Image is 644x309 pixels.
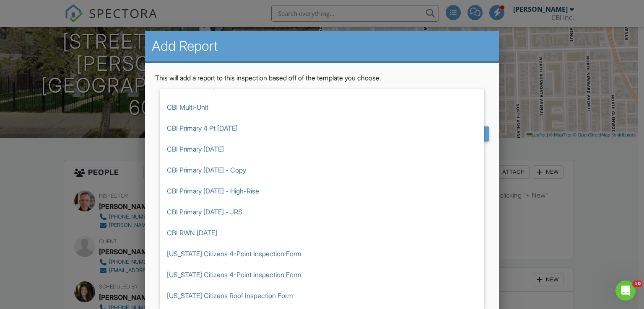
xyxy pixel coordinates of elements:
span: 10 [633,281,642,287]
span: [US_STATE] Citizens Roof Inspection Form [160,285,484,306]
span: CBI Primary [DATE] [160,139,484,160]
span: CBI Multi-Unit [160,97,484,118]
span: [US_STATE] Citizens 4-Point Inspection Form [160,264,484,285]
span: CBI Primary [DATE] - JRS [160,201,484,222]
span: CBI Primary [DATE] - Copy [160,160,484,180]
span: CBI Primary [DATE] - High-Rise [160,180,484,201]
iframe: Intercom live chat [615,281,636,301]
span: [US_STATE] Citizens 4-Point Inspection Form [160,243,484,264]
p: This will add a report to this inspection based off of the template you choose. [155,73,489,82]
span: CBI RWN [DATE] [160,222,484,243]
span: CBI Primary 4 Pt [DATE] [160,118,484,139]
h2: Add Report [152,38,493,54]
